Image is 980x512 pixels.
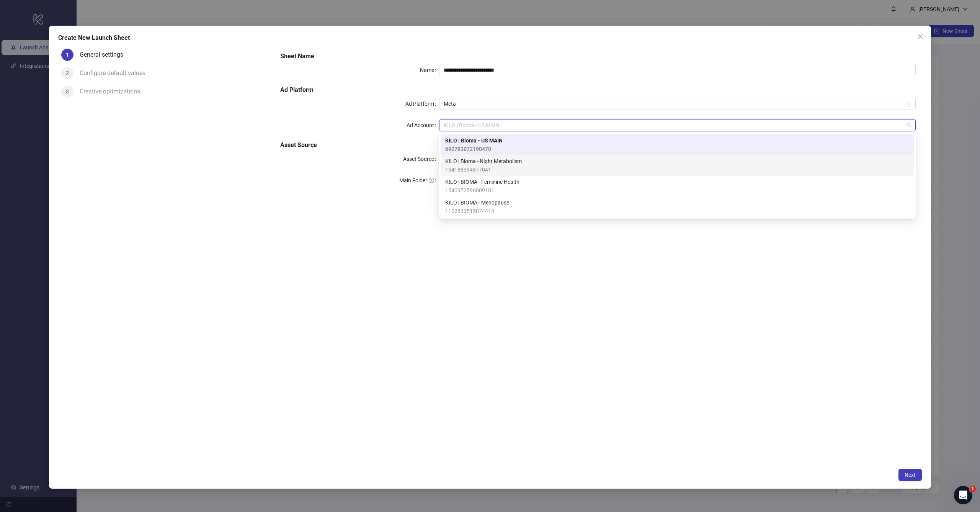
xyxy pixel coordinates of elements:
[429,178,434,183] span: question-circle
[445,145,503,153] span: 692793072190470
[445,186,519,195] span: 1540972596809181
[445,157,522,165] span: KILO | Bioma - Night Metabolism
[80,85,146,98] div: Creative optimizations
[445,178,519,186] span: KILO | BIOMA - Feminine Health
[445,207,509,215] span: 1102833515074414
[441,155,914,176] div: KILO | Bioma - Night Metabolism
[441,176,914,196] div: KILO | BIOMA - Feminine Health
[954,486,972,504] iframe: Intercom live chat
[898,469,922,481] button: Next
[399,174,439,186] label: Main Folder
[420,64,439,76] label: Name
[441,196,914,217] div: KILO | BIOMA - Menopause
[403,153,439,165] label: Asset Source
[66,70,69,76] span: 2
[405,98,439,110] label: Ad Platform
[441,134,914,155] div: KILO | Bioma - US MAIN
[444,98,911,110] span: Meta
[280,141,916,150] h5: Asset Source
[280,52,916,61] h5: Sheet Name
[80,49,129,61] div: General settings
[66,88,69,95] span: 3
[444,119,911,131] span: KILO | Bioma - US MAIN
[439,64,916,76] input: Name
[80,67,152,79] div: Configure default values
[445,165,522,174] span: 154188334377041
[280,85,916,95] h5: Ad Platform
[407,119,439,131] label: Ad Account
[905,472,916,478] span: Next
[914,30,926,43] button: Close
[66,52,69,58] span: 1
[445,136,503,145] span: KILO | Bioma - US MAIN
[970,486,976,492] span: 1
[58,33,922,43] div: Create New Launch Sheet
[917,33,923,39] span: close
[445,198,509,207] span: KILO | BIOMA - Menopause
